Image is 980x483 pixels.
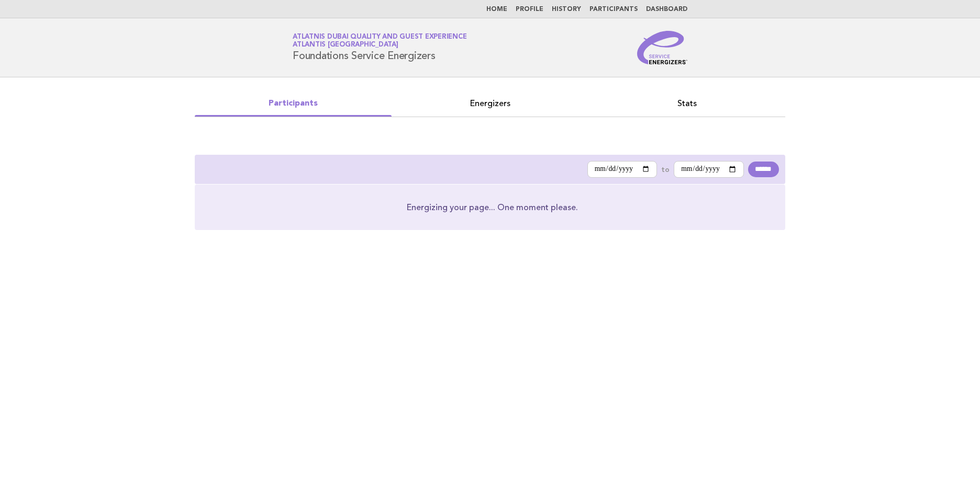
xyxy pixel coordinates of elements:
[293,42,398,49] span: Atlantis [GEOGRAPHIC_DATA]
[195,96,392,111] a: Participants
[392,96,588,111] a: Energizers
[486,6,507,13] a: Home
[637,31,687,64] img: Service Energizers
[552,6,581,13] a: History
[589,6,638,13] a: Participants
[646,6,687,13] a: Dashboard
[661,165,670,174] label: to
[516,6,543,13] a: Profile
[293,34,466,61] h1: Foundations Service Energizers
[293,33,466,48] a: Atlatnis Dubai Quality and Guest ExperienceAtlantis [GEOGRAPHIC_DATA]
[407,201,578,213] p: Energizing your page... One moment please.
[588,96,785,111] a: Stats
